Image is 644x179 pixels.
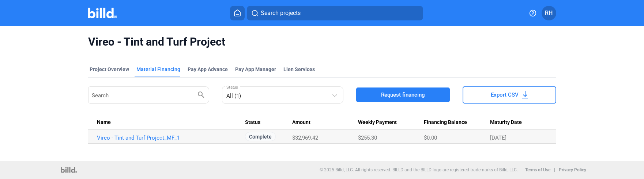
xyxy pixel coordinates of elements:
[358,119,397,126] span: Weekly Payment
[292,135,318,141] span: $32,969.42
[463,86,556,104] button: Export CSV
[61,167,76,173] img: logo
[247,6,423,20] button: Search projects
[424,119,467,126] span: Financing Balance
[235,66,276,73] span: Pay App Manager
[283,66,315,73] div: Lien Services
[525,167,550,172] b: Terms of Use
[226,93,241,99] mat-select-trigger: All (1)
[88,8,117,18] img: Billd Company Logo
[542,6,556,20] button: RH
[136,66,180,73] div: Material Financing
[554,167,555,172] p: |
[381,91,425,98] span: Request financing
[545,9,553,17] span: RH
[559,167,586,172] b: Privacy Policy
[88,35,556,49] span: Vireo - Tint and Turf Project
[490,119,547,126] div: Maturity Date
[292,119,358,126] div: Amount
[197,90,206,99] mat-icon: search
[490,135,506,141] span: [DATE]
[424,135,437,141] span: $0.00
[245,132,276,141] span: Complete
[490,119,522,126] span: Maturity Date
[261,9,301,17] span: Search projects
[292,119,310,126] span: Amount
[245,119,292,126] div: Status
[97,119,111,126] span: Name
[188,66,228,73] div: Pay App Advance
[90,66,129,73] div: Project Overview
[97,119,245,126] div: Name
[424,119,490,126] div: Financing Balance
[358,119,424,126] div: Weekly Payment
[97,135,244,141] a: Vireo - Tint and Turf Project_MF_1
[320,167,518,172] p: © 2025 Billd, LLC. All rights reserved. BILLD and the BILLD logo are registered trademarks of Bil...
[245,119,260,126] span: Status
[491,91,519,98] span: Export CSV
[358,135,377,141] span: $255.30
[356,87,450,102] button: Request financing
